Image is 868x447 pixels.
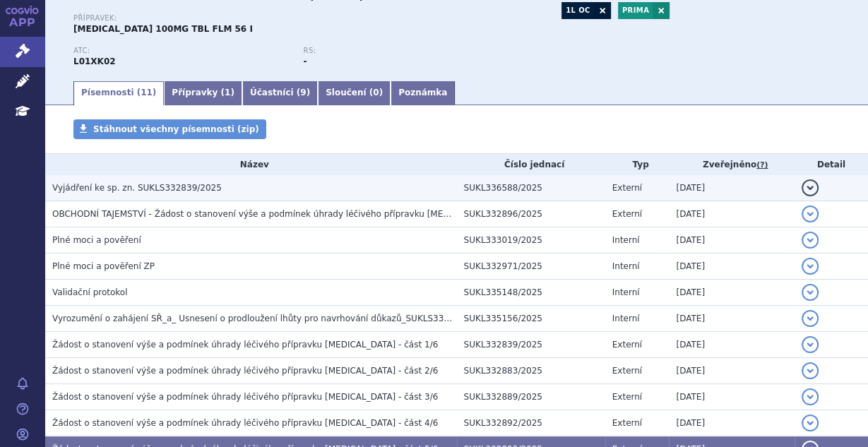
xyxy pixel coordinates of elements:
[612,183,642,193] span: Externí
[612,314,640,323] span: Interní
[93,124,259,134] span: Stáhnout všechny písemnosti (zip)
[304,56,307,66] strong: -
[605,154,670,175] th: Typ
[225,88,230,97] span: 1
[52,392,438,402] span: Žádost o stanovení výše a podmínek úhrady léčivého přípravku Zejula - část 3/6
[73,119,266,139] a: Stáhnout všechny písemnosti (zip)
[669,254,794,280] td: [DATE]
[612,287,640,297] span: Interní
[802,232,819,249] button: detail
[802,415,819,431] button: detail
[52,235,141,245] span: Plné moci a pověření
[457,227,605,254] td: SUKL333019/2025
[795,154,868,175] th: Detail
[669,201,794,227] td: [DATE]
[141,88,153,97] span: 11
[669,154,794,175] th: Zveřejněno
[242,81,318,105] a: Účastníci (9)
[52,340,438,350] span: Žádost o stanovení výše a podmínek úhrady léčivého přípravku Zejula - část 1/6
[756,160,768,170] abbr: (?)
[618,2,653,19] a: PRIMA
[802,336,819,353] button: detail
[73,81,164,105] a: Písemnosti (11)
[612,261,640,271] span: Interní
[669,175,794,201] td: [DATE]
[45,154,457,175] th: Název
[318,81,391,105] a: Sloučení (0)
[612,235,640,245] span: Interní
[612,340,642,350] span: Externí
[802,388,819,405] button: detail
[669,280,794,306] td: [DATE]
[669,384,794,410] td: [DATE]
[304,47,520,55] p: RS:
[802,258,819,275] button: detail
[300,88,306,97] span: 9
[612,366,642,376] span: Externí
[52,183,222,193] span: Vyjádření ke sp. zn. SUKLS332839/2025
[457,410,605,436] td: SUKL332892/2025
[802,205,819,222] button: detail
[52,261,155,271] span: Plné moci a pověření ZP
[802,310,819,327] button: detail
[802,362,819,379] button: detail
[669,358,794,384] td: [DATE]
[457,254,605,280] td: SUKL332971/2025
[373,88,379,97] span: 0
[457,280,605,306] td: SUKL335148/2025
[52,418,438,428] span: Žádost o stanovení výše a podmínek úhrady léčivého přípravku Zejula - část 4/6
[52,287,128,297] span: Validační protokol
[669,410,794,436] td: [DATE]
[391,81,455,105] a: Poznámka
[73,24,253,34] span: [MEDICAL_DATA] 100MG TBL FLM 56 I
[457,332,605,358] td: SUKL332839/2025
[612,209,642,219] span: Externí
[669,227,794,254] td: [DATE]
[52,314,489,323] span: Vyrozumění o zahájení SŘ_a_ Usnesení o prodloužení lhůty pro navrhování důkazů_SUKLS332839/2025
[73,14,533,23] p: Přípravek:
[457,306,605,332] td: SUKL335156/2025
[669,332,794,358] td: [DATE]
[457,154,605,175] th: Číslo jednací
[612,392,642,402] span: Externí
[457,358,605,384] td: SUKL332883/2025
[52,366,438,376] span: Žádost o stanovení výše a podmínek úhrady léčivého přípravku Zejula - část 2/6
[802,284,819,301] button: detail
[73,56,116,66] strong: NIRAPARIB
[802,179,819,196] button: detail
[52,209,642,219] span: OBCHODNÍ TAJEMSTVÍ - Žádost o stanovení výše a podmínek úhrady léčivého přípravku Zejula - část 6...
[457,201,605,227] td: SUKL332896/2025
[612,418,642,428] span: Externí
[457,384,605,410] td: SUKL332889/2025
[561,2,594,19] a: 1L OC
[164,81,242,105] a: Přípravky (1)
[669,306,794,332] td: [DATE]
[73,47,290,55] p: ATC:
[457,175,605,201] td: SUKL336588/2025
